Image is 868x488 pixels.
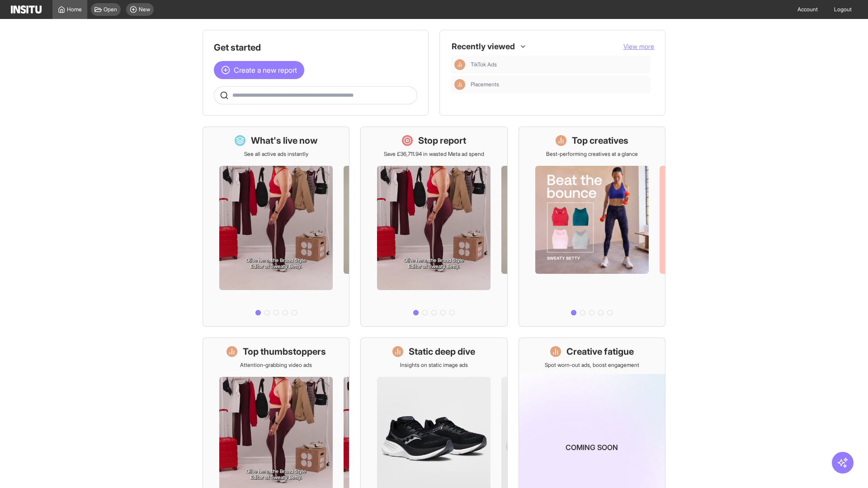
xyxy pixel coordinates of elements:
span: View more [623,42,654,50]
a: Top creativesBest-performing creatives at a glance [519,127,665,327]
div: Insights [454,59,465,70]
a: Stop reportSave £36,711.94 in wasted Meta ad spend [360,127,507,327]
h1: Top thumbstoppers [243,345,326,358]
p: Attention-grabbing video ads [240,361,312,369]
span: Home [67,6,82,13]
h1: What's live now [251,134,318,147]
span: TikTok Ads [471,61,497,68]
p: Save £36,711.94 in wasted Meta ad spend [384,150,484,158]
span: New [139,6,150,13]
h1: Stop report [418,134,466,147]
span: Create a new report [234,65,297,75]
p: Insights on static image ads [400,361,468,369]
p: See all active ads instantly [244,150,308,158]
button: Create a new report [214,61,304,79]
h1: Get started [214,41,417,54]
img: Logo [11,5,42,14]
h1: Top creatives [572,134,628,147]
span: Open [104,6,117,13]
span: Placements [471,81,499,88]
div: Insights [454,79,465,90]
h1: Static deep dive [409,345,475,358]
span: TikTok Ads [471,61,647,68]
button: View more [623,42,654,51]
p: Best-performing creatives at a glance [546,150,638,158]
span: Placements [471,81,647,88]
a: What's live nowSee all active ads instantly [203,127,349,327]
